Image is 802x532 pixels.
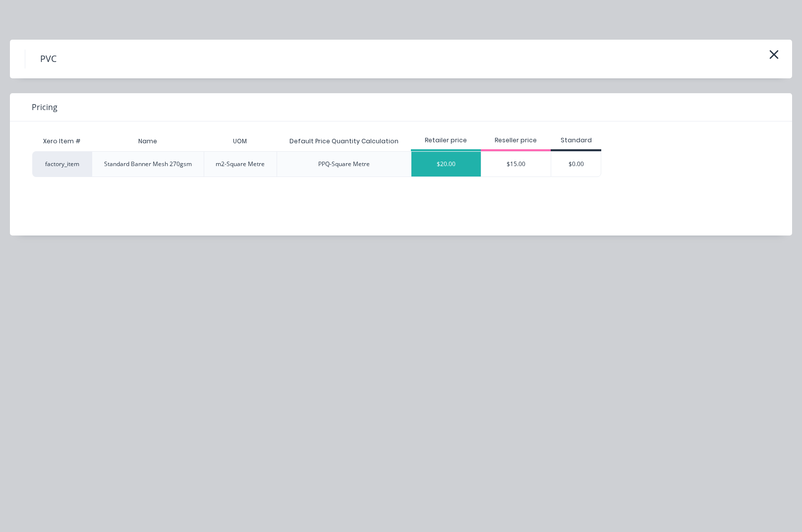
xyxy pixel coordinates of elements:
[216,160,265,169] div: m2-Square Metre
[282,129,406,154] div: Default Price Quantity Calculation
[32,151,92,177] div: factory_item
[225,129,255,154] div: UOM
[32,101,57,113] span: Pricing
[411,152,481,177] div: $20.00
[32,131,92,151] div: Xero Item #
[481,136,551,145] div: Reseller price
[25,50,71,68] h4: PVC
[551,152,601,177] div: $0.00
[130,129,165,154] div: Name
[318,160,370,169] div: PPQ-Square Metre
[104,160,192,169] div: Standard Banner Mesh 270gsm
[411,136,481,145] div: Retailer price
[551,136,601,145] div: Standard
[481,152,551,177] div: $15.00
